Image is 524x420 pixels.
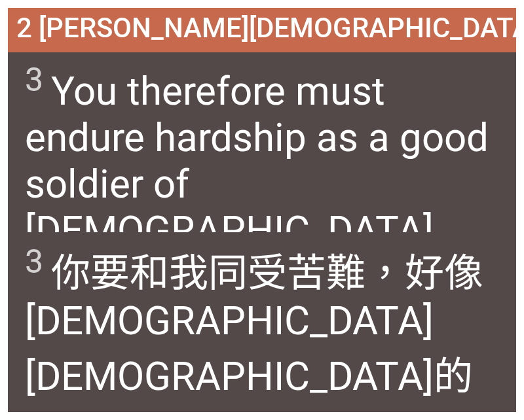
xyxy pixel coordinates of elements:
sup: 3 [25,243,43,281]
sup: 3 [25,61,43,99]
span: You therefore must endure hardship as a good soldier of [DEMOGRAPHIC_DATA]. [25,61,500,254]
